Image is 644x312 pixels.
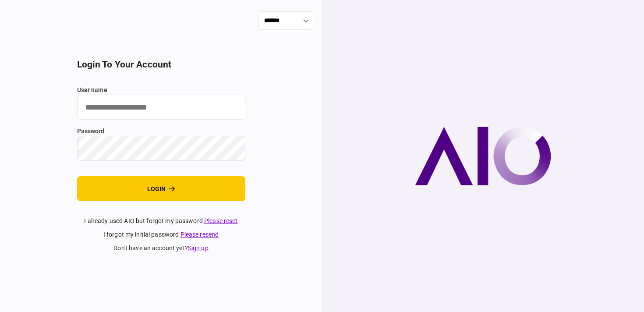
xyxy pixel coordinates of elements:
input: show language options [258,11,313,30]
a: Please resend [180,231,219,238]
img: AIO company logo [415,127,551,185]
a: Please reset [204,217,238,224]
label: password [77,127,245,136]
h2: login to your account [77,59,245,70]
button: login [77,176,245,201]
div: I forgot my initial password [77,230,245,239]
input: user name [77,95,245,120]
label: user name [77,85,245,95]
a: Sign up [188,245,209,252]
div: don't have an account yet ? [77,244,245,253]
input: password [77,136,245,161]
div: I already used AIO but forgot my password [77,216,245,226]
